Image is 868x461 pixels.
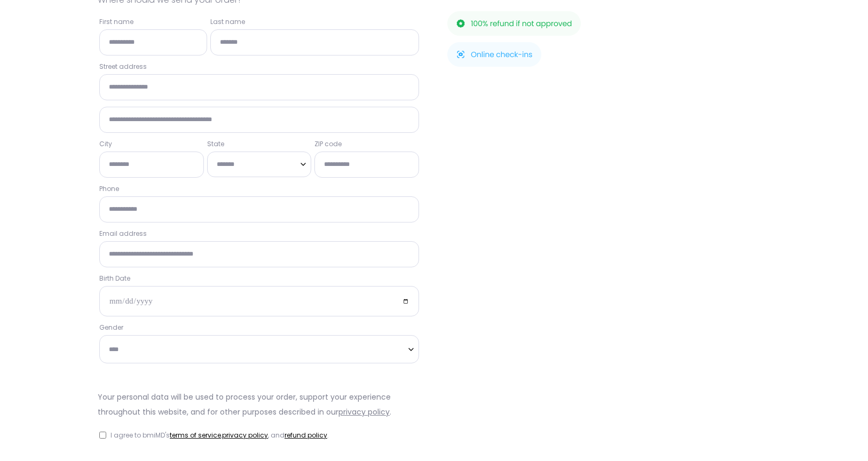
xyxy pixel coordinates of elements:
[99,229,419,239] label: Email address
[99,62,419,71] label: Street address
[99,17,207,27] label: First name
[285,431,327,440] a: refund policy
[170,431,221,440] a: terms of service
[207,139,312,149] label: State
[338,407,390,417] a: privacy policy
[99,184,419,194] label: Phone
[447,42,541,67] img: Online check-ins
[98,390,421,419] p: Your personal data will be used to process your order, support your experience throughout this we...
[99,274,419,283] label: Birth Date
[210,17,419,27] label: Last name
[314,139,419,149] label: ZIP code
[111,429,329,442] label: I agree to bmiMD's , , and .
[447,11,581,36] img: 100% refund if not approved
[99,139,204,149] label: City
[99,323,419,332] label: Gender
[222,431,268,440] a: privacy policy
